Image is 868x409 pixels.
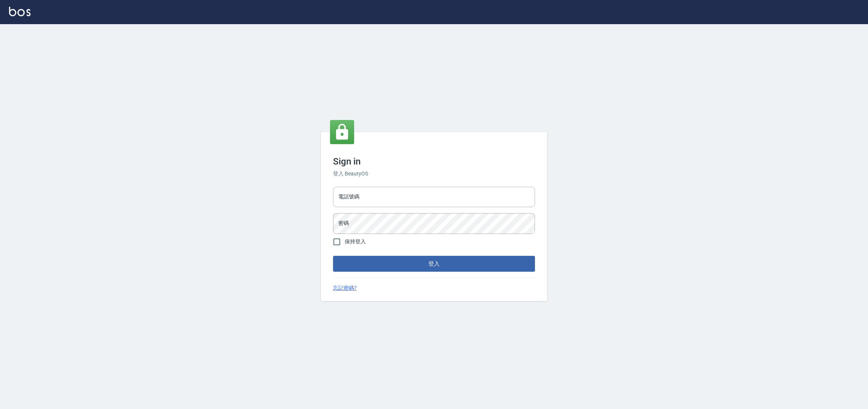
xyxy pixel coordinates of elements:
h6: 登入 BeautyOS [333,170,535,178]
h3: Sign in [333,156,535,167]
a: 忘記密碼? [333,284,357,292]
span: 保持登入 [345,238,366,246]
button: 登入 [333,256,535,272]
img: Logo [9,7,31,16]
